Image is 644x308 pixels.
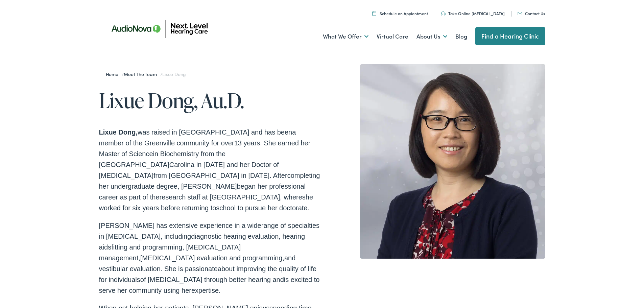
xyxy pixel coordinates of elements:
[372,10,428,16] a: Schedule an Appiontment
[99,243,241,262] span: fitting and programming, [MEDICAL_DATA] management,
[99,89,322,112] h1: Lixue Dong, Au.D.
[140,254,284,262] span: [MEDICAL_DATA] evaluation and programming,
[140,276,284,283] span: of [MEDICAL_DATA] through better hearing and
[153,172,287,179] span: from [GEOGRAPHIC_DATA] in [DATE]. After
[138,128,292,136] span: was raised in [GEOGRAPHIC_DATA] and has been
[518,10,545,16] a: Contact Us
[162,71,186,77] span: Lixue Dong
[106,71,186,77] span: / /
[99,161,279,179] span: Carolina in [DATE] and her Doctor of [MEDICAL_DATA]
[416,24,447,49] a: About Us
[455,24,467,49] a: Blog
[99,222,261,229] span: [PERSON_NAME] has extensive experience in a wide
[518,12,522,15] img: An icon representing mail communication is presented in a unique teal color.
[360,64,545,259] img: Lixue Dong
[191,287,221,294] span: expertise.
[124,71,160,77] a: Meet the Team
[106,71,122,77] a: Home
[99,150,226,168] span: in Biochemistry from the [GEOGRAPHIC_DATA]
[372,11,376,16] img: Calendar icon representing the ability to schedule a hearing test or hearing aid appointment at N...
[99,233,305,251] span: diagnostic hearing evaluation, hearing aids
[99,128,138,136] span: Lixue Dong,
[441,10,505,16] a: Take Online [MEDICAL_DATA]
[377,24,408,49] a: Virtual Care
[323,24,368,49] a: What We Offer
[159,193,302,201] span: research staff at [GEOGRAPHIC_DATA], where
[441,11,446,16] img: An icon symbolizing headphones, colored in teal, suggests audio-related services or features.
[475,27,545,45] a: Find a Hearing Clinic
[216,204,309,212] span: school to pursue her doctorate.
